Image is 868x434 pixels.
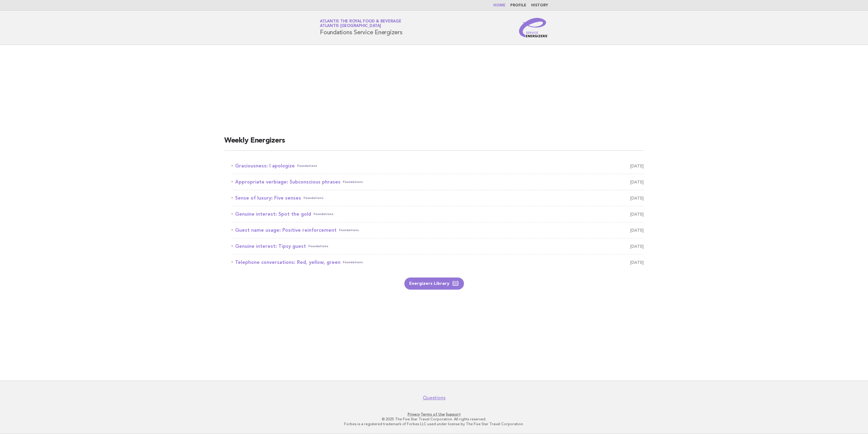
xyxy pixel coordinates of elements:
[630,210,644,218] span: [DATE]
[630,162,644,170] span: [DATE]
[630,242,644,251] span: [DATE]
[308,242,328,251] span: Foundations
[519,18,548,37] img: Service Energizers
[232,194,644,202] a: Sense of luxury: Five sensesFoundations [DATE]
[630,258,644,267] span: [DATE]
[630,226,644,234] span: [DATE]
[630,178,644,186] span: [DATE]
[224,136,644,151] h2: Weekly Energizers
[232,242,644,251] a: Genuine interest: Tipsy guestFoundations [DATE]
[304,194,324,202] span: Foundations
[423,395,446,401] a: Questions
[314,210,334,218] span: Foundations
[232,162,644,170] a: Graciousness: I apologizeFoundations [DATE]
[493,4,505,7] a: Home
[320,19,401,28] a: Atlantis the Royal Food & BeverageAtlantis [GEOGRAPHIC_DATA]
[232,226,644,234] a: Guest name usage: Positive reinforcementFoundations [DATE]
[232,258,644,267] a: Telephone conversations: Red, yellow, greenFoundations [DATE]
[446,412,461,416] a: Support
[408,412,420,416] a: Privacy
[249,422,619,426] p: Forbes is a registered trademark of Forbes LLC used under license by The Five Star Travel Corpora...
[421,412,445,416] a: Terms of Use
[232,210,644,218] a: Genuine interest: Spot the goldFoundations [DATE]
[531,4,548,7] a: History
[249,412,619,417] p: · ·
[630,194,644,202] span: [DATE]
[320,24,381,28] span: Atlantis [GEOGRAPHIC_DATA]
[510,4,526,7] a: Profile
[343,258,363,267] span: Foundations
[404,278,464,290] a: Energizers Library
[249,417,619,422] p: © 2025 The Five Star Travel Corporation. All rights reserved.
[297,162,317,170] span: Foundations
[232,178,644,186] a: Appropriate verbiage: Subconscious phrasesFoundations [DATE]
[343,178,363,186] span: Foundations
[339,226,359,234] span: Foundations
[320,20,403,35] h1: Foundations Service Energizers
